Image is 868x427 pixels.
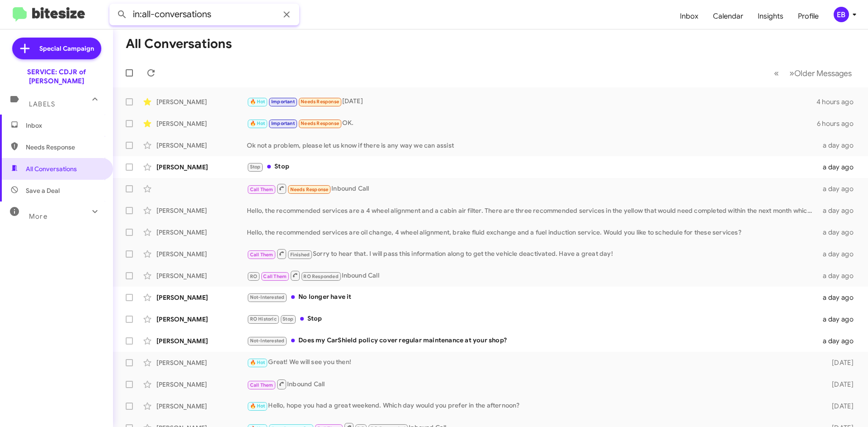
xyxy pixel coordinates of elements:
div: Stop [247,314,817,324]
span: Special Campaign [39,44,94,53]
span: Call Them [250,252,274,258]
span: More [29,212,47,221]
nav: Page navigation example [769,64,857,82]
span: RO [250,273,257,279]
div: a day ago [817,315,861,324]
div: [DATE] [817,358,861,367]
div: [DATE] [817,380,861,389]
div: Does my CarShield policy cover regular maintenance at your shop? [247,336,817,346]
span: RO Historic [250,316,277,322]
div: [PERSON_NAME] [156,206,247,215]
div: 6 hours ago [817,119,861,128]
span: RO Responded [303,273,338,279]
div: 4 hours ago [816,97,861,106]
span: 🔥 Hot [250,360,265,365]
span: Finished [290,252,310,258]
button: Previous [769,64,784,82]
div: [PERSON_NAME] [156,358,247,367]
span: Important [271,99,295,105]
span: 🔥 Hot [250,403,265,409]
span: Not-Interested [250,294,285,300]
span: « [774,67,779,79]
span: Needs Response [301,99,339,105]
div: No longer have it [247,292,817,302]
div: Inbound Call [247,270,817,281]
div: a day ago [817,293,861,302]
button: Next [784,64,857,82]
a: Special Campaign [12,38,101,59]
div: a day ago [817,336,861,345]
div: [PERSON_NAME] [156,336,247,345]
div: a day ago [817,206,861,215]
span: Stop [250,164,261,170]
div: Stop [247,162,817,172]
a: Insights [750,3,791,29]
span: Call Them [250,187,274,192]
div: [PERSON_NAME] [156,97,247,106]
div: a day ago [817,249,861,259]
a: Inbox [673,3,706,29]
div: a day ago [817,141,861,150]
span: 🔥 Hot [250,120,265,126]
div: OK. [247,118,817,129]
div: [PERSON_NAME] [156,271,247,280]
span: Stop [283,316,293,322]
div: Sorry to hear that. I will pass this information along to get the vehicle deactivated. Have a gre... [247,248,817,259]
div: [PERSON_NAME] [156,293,247,302]
span: Not-Interested [250,338,285,344]
a: Calendar [706,3,750,29]
div: Hello, the recommended services are a 4 wheel alignment and a cabin air filter. There are three r... [247,206,817,215]
span: Needs Response [26,143,103,152]
span: All Conversations [26,164,77,173]
button: EB [826,7,858,22]
span: » [789,67,794,79]
h1: All Conversations [126,37,232,51]
span: 🔥 Hot [250,99,265,105]
div: [PERSON_NAME] [156,315,247,324]
div: [PERSON_NAME] [156,249,247,259]
div: a day ago [817,184,861,193]
div: [PERSON_NAME] [156,119,247,128]
input: Search [109,4,299,25]
a: Profile [791,3,826,29]
div: Inbound Call [247,183,817,194]
div: [PERSON_NAME] [156,380,247,389]
span: Call Them [263,273,287,279]
span: Inbox [26,121,103,130]
span: Labels [29,100,55,108]
span: Needs Response [301,120,339,126]
div: Ok not a problem, please let us know if there is any way we can assist [247,141,817,150]
div: [DATE] [817,402,861,411]
span: Call Them [250,382,274,388]
div: [PERSON_NAME] [156,402,247,411]
div: [PERSON_NAME] [156,163,247,172]
span: Save a Deal [26,186,60,195]
span: Important [271,120,295,126]
div: [PERSON_NAME] [156,228,247,237]
div: Great! We will see you then! [247,357,817,368]
span: Needs Response [290,187,329,192]
div: a day ago [817,271,861,280]
span: Older Messages [794,68,852,78]
div: a day ago [817,228,861,237]
div: [DATE] [247,96,816,107]
div: a day ago [817,163,861,172]
div: Hello, the recommended services are oil change, 4 wheel alignment, brake fluid exchange and a fue... [247,228,817,237]
div: [PERSON_NAME] [156,141,247,150]
div: EB [834,7,849,22]
div: Hello, hope you had a great weekend. Which day would you prefer in the afternoon? [247,401,817,411]
div: Inbound Call [247,379,817,390]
